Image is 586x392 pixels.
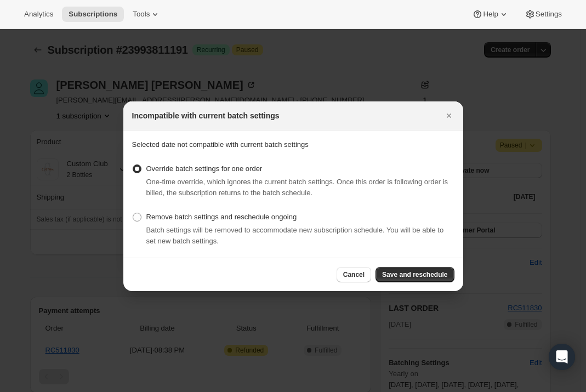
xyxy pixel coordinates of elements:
[483,10,498,19] span: Help
[343,270,365,279] span: Cancel
[146,213,297,221] span: Remove batch settings and reschedule ongoing
[146,178,448,197] span: One-time override, which ignores the current batch settings. Once this order is following order i...
[18,7,60,22] button: Analytics
[382,270,447,279] span: Save and reschedule
[133,10,150,19] span: Tools
[441,108,457,123] button: Close
[132,140,309,149] span: Selected date not compatible with current batch settings
[132,110,280,121] h2: Incompatible with current batch settings
[24,10,53,19] span: Analytics
[146,164,263,173] span: Override batch settings for one order
[376,267,454,282] button: Save and reschedule
[549,344,575,370] div: Open Intercom Messenger
[126,7,167,22] button: Tools
[337,267,371,282] button: Cancel
[536,10,562,19] span: Settings
[518,7,568,22] button: Settings
[62,7,124,22] button: Subscriptions
[69,10,117,19] span: Subscriptions
[465,7,515,22] button: Help
[146,226,444,245] span: Batch settings will be removed to accommodate new subscription schedule. You will be able to set ...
